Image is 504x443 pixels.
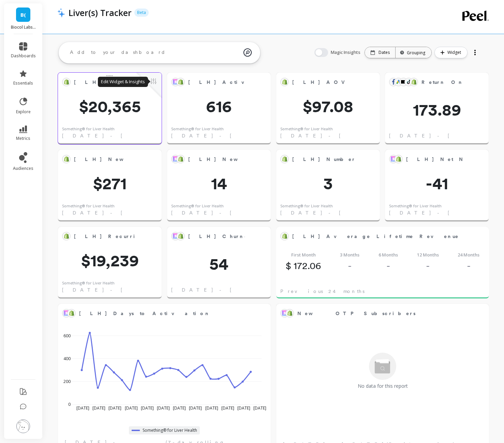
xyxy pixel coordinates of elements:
[58,175,162,192] span: $271
[243,43,252,62] img: magic search icon
[386,260,390,271] p: -
[280,203,333,209] div: Something® for Liver Health
[458,251,479,258] span: 24 Months
[389,132,490,139] span: [DATE] - [DATE]
[447,49,463,56] span: Widget
[58,98,162,115] span: $20,365
[280,132,382,139] span: [DATE] - [DATE]
[467,260,471,271] p: -
[292,79,349,86] span: [LH] AOV
[188,233,343,240] span: [LH] Churned Subscriptions MTD
[434,47,468,58] button: Widget
[11,53,36,59] span: dashboards
[291,251,316,258] span: First Month
[134,9,149,17] p: Beta
[421,77,463,87] span: Return On Advertising Spend (ROAS)
[276,175,380,192] span: 3
[331,49,362,56] span: Magic Insights
[167,256,271,272] span: 54
[292,233,486,240] span: [LH] Average Lifetime Revenue (12M)
[292,77,354,87] span: [LH] AOV
[69,7,132,18] p: Liver(s) Tracker
[292,156,470,163] span: [LH] Number of New Orders MTD
[188,77,245,87] span: [LH] Active Subscriptions
[16,109,31,115] span: explore
[286,260,321,271] p: 172.06
[62,280,115,286] div: Something® for Liver Health
[406,154,463,164] span: [LH] Net New Subscribers
[13,80,33,86] span: essentials
[62,286,163,293] span: [DATE] - [DATE]
[171,203,224,209] div: Something® for Liver Health
[188,156,345,163] span: [LH] New Subscriptions MTD
[74,154,136,164] span: [LH] New Sub Sales
[340,251,359,258] span: 3 Months
[379,251,398,258] span: 6 Months
[13,166,33,171] span: audiences
[57,8,65,17] img: header icon
[16,136,30,141] span: metrics
[171,132,272,139] span: [DATE] - [DATE]
[280,126,333,132] div: Something® for Liver Health
[358,383,408,389] span: No data for this report
[379,50,390,55] p: Dates
[62,132,163,139] span: [DATE] - [DATE]
[385,102,489,118] span: 173.89
[188,232,245,241] span: [LH] Churned Subscriptions MTD
[280,209,382,216] span: [DATE] - [DATE]
[188,79,321,86] span: [LH] Active Subscriptions
[417,251,439,258] span: 12 Months
[62,126,115,132] div: Something® for Liver Health
[389,209,490,216] span: [DATE] - [DATE]
[79,310,210,317] span: [LH] Days to Activation
[348,260,352,271] p: -
[58,252,162,269] span: $19,239
[171,286,272,293] span: [DATE] - [DATE]
[389,203,442,209] div: Something® for Liver Health
[297,310,416,317] span: New OTP Subscribers
[297,309,463,318] span: New OTP Subscribers
[426,260,430,271] p: -
[16,419,30,433] img: profile picture
[20,11,26,19] span: B(
[188,154,245,164] span: [LH] New Subscriptions MTD
[276,98,380,115] span: $97.08
[171,209,272,216] span: [DATE] - [DATE]
[286,260,291,271] span: $
[74,79,162,86] span: [LH] Total Sales
[167,98,271,115] span: 616
[74,77,136,87] span: [LH] Total Sales
[171,126,224,132] div: Something® for Liver Health
[143,428,197,433] span: Something® for Liver Health
[74,233,238,240] span: [LH] Recurring Subscription Sales
[402,49,425,56] div: Grouping
[62,203,115,209] div: Something® for Liver Health
[62,209,163,216] span: [DATE] - [DATE]
[292,232,463,241] span: [LH] Average Lifetime Revenue (12M)
[167,175,271,192] span: 14
[280,288,365,295] span: Previous 24 months
[74,156,195,163] span: [LH] New Sub Sales
[74,232,136,241] span: [LH] Recurring Subscription Sales
[11,25,36,30] p: Biocol Labs (US)
[292,154,354,164] span: [LH] Number of New Orders MTD
[385,175,489,192] span: -41
[79,309,245,318] span: [LH] Days to Activation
